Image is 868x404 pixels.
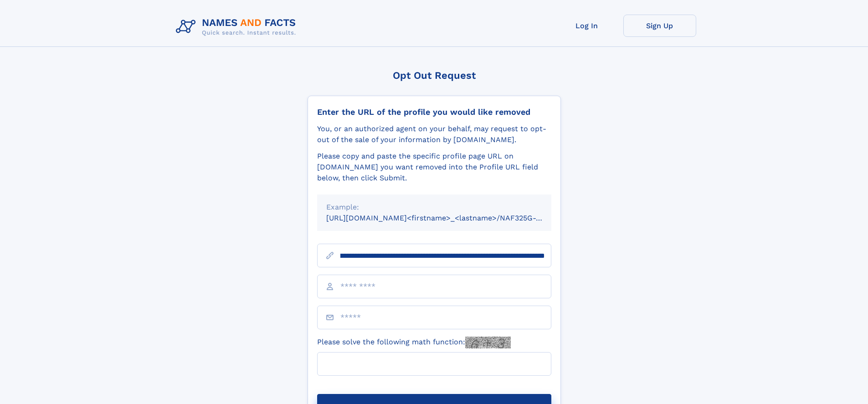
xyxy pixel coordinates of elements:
[317,337,511,348] label: Please solve the following math function:
[317,123,551,145] div: You, or an authorized agent on your behalf, may request to opt-out of the sale of your informatio...
[317,151,551,184] div: Please copy and paste the specific profile page URL on [DOMAIN_NAME] you want removed into the Pr...
[550,15,623,37] a: Log In
[317,107,551,117] div: Enter the URL of the profile you would like removed
[172,15,303,39] img: Logo Names and Facts
[623,15,696,37] a: Sign Up
[326,202,542,213] div: Example:
[308,70,561,81] div: Opt Out Request
[326,214,569,222] small: [URL][DOMAIN_NAME]<firstname>_<lastname>/NAF325G-xxxxxxxx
